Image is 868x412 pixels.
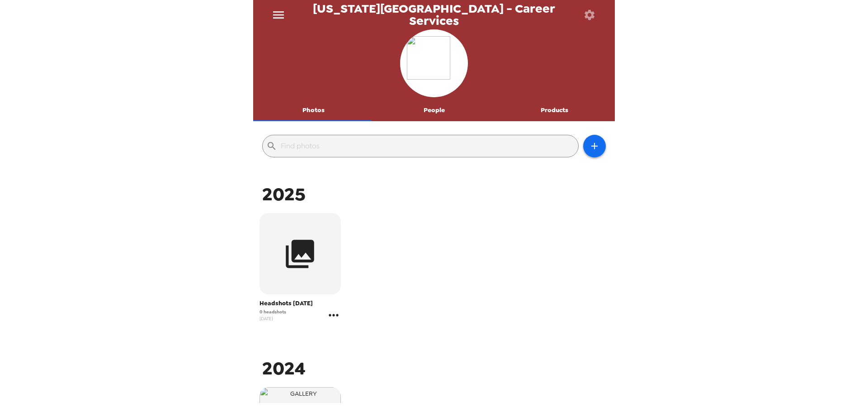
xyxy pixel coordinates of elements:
span: [DATE] [259,315,286,322]
input: Find photos [281,139,575,153]
button: People [374,99,495,121]
span: Headshots [DATE] [259,299,341,308]
button: Products [494,99,615,121]
span: 2025 [262,182,306,206]
span: 0 headshots [259,308,286,315]
button: gallery menu [326,308,341,322]
span: [US_STATE][GEOGRAPHIC_DATA] - Career Services [293,3,575,27]
img: org logo [407,36,461,90]
button: Photos [253,99,374,121]
span: 2024 [262,356,306,380]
